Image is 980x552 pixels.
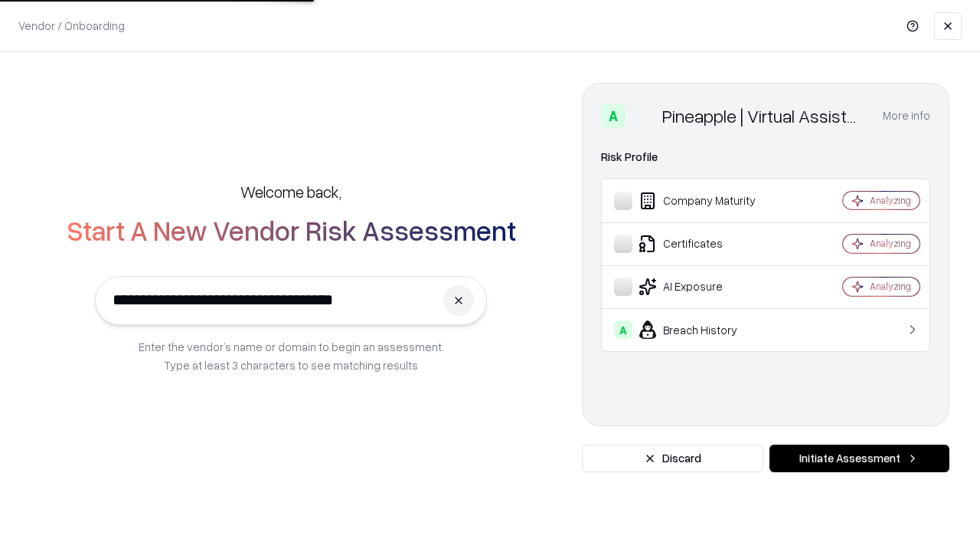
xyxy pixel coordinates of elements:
[614,320,632,339] div: A
[139,337,444,374] p: Enter the vendor’s name or domain to begin an assessment. Type at least 3 characters to see match...
[632,103,656,128] img: Pineapple | Virtual Assistant Agency
[614,235,797,253] div: Certificates
[614,192,797,210] div: Company Maturity
[240,181,341,202] h5: Welcome back,
[662,103,864,128] div: Pineapple | Virtual Assistant Agency
[870,194,911,207] div: Analyzing
[601,103,626,128] div: A
[18,18,125,34] p: Vendor / Onboarding
[769,445,949,472] button: Initiate Assessment
[870,280,911,293] div: Analyzing
[582,445,763,472] button: Discard
[870,237,911,250] div: Analyzing
[883,102,930,130] button: More info
[614,320,797,339] div: Breach History
[601,148,930,166] div: Risk Profile
[67,215,516,245] h2: Start A New Vendor Risk Assessment
[614,278,797,296] div: AI Exposure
